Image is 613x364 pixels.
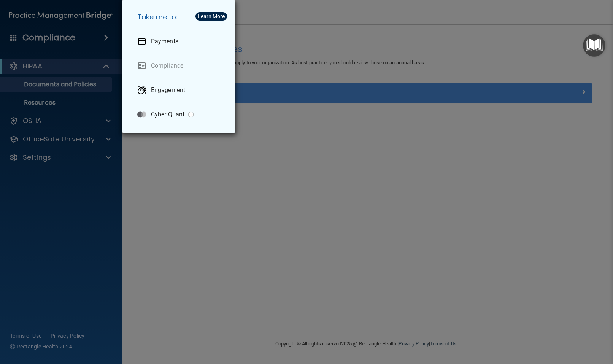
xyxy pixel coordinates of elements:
h5: Take me to: [131,6,229,28]
a: Compliance [131,55,229,76]
button: Learn More [195,12,227,21]
button: Open Resource Center [583,34,605,57]
div: Learn More [198,14,225,19]
a: Payments [131,31,229,52]
p: Cyber Quant [151,111,184,118]
a: Cyber Quant [131,104,229,125]
a: Engagement [131,79,229,101]
p: Payments [151,38,178,45]
iframe: Drift Widget Chat Controller [481,310,604,340]
p: Engagement [151,86,185,94]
